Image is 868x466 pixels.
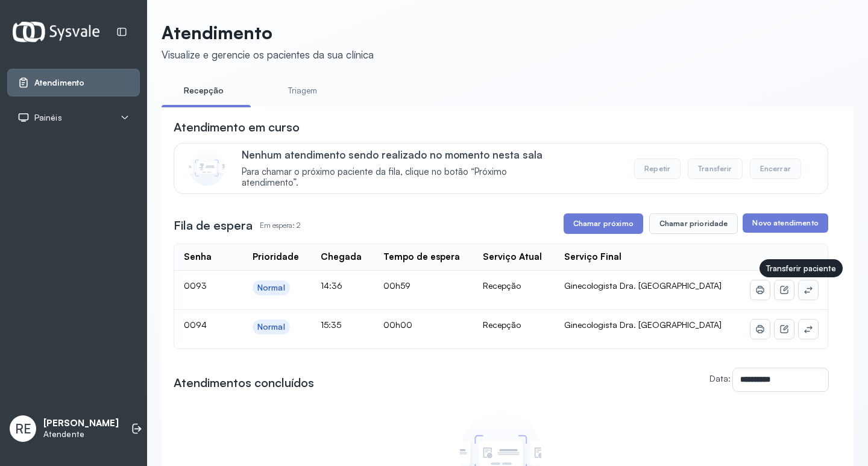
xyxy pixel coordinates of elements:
[564,251,621,263] div: Serviço Final
[564,320,722,330] span: Ginecologista Dra. [GEOGRAPHIC_DATA]
[242,166,561,189] span: Para chamar o próximo paciente da fila, clique no botão “Próximo atendimento”.
[43,418,119,429] p: [PERSON_NAME]
[174,374,314,391] h3: Atendimentos concluídos
[649,213,738,234] button: Chamar prioridade
[43,429,119,439] p: Atendente
[750,159,801,179] button: Encerrar
[174,217,253,234] h3: Fila de espera
[162,81,246,101] a: Recepção
[383,280,410,291] span: 00h59
[383,320,412,330] span: 00h00
[242,148,561,161] p: Nenhum atendimento sendo realizado no momento nesta sala
[321,251,362,263] div: Chegada
[34,78,84,88] span: Atendimento
[162,22,374,43] p: Atendimento
[260,217,301,234] p: Em espera: 2
[634,159,681,179] button: Repetir
[260,81,345,101] a: Triagem
[34,113,62,123] span: Painéis
[257,283,285,293] div: Normal
[162,48,374,61] div: Visualize e gerencie os pacientes da sua clínica
[257,322,285,332] div: Normal
[184,251,212,263] div: Senha
[189,150,225,186] img: Imagem de CalloutCard
[564,213,643,234] button: Chamar próximo
[13,22,99,42] img: Logotipo do estabelecimento
[483,251,542,263] div: Serviço Atual
[184,280,207,291] span: 0093
[17,77,130,89] a: Atendimento
[483,320,545,330] div: Recepção
[688,159,743,179] button: Transferir
[564,280,722,291] span: Ginecologista Dra. [GEOGRAPHIC_DATA]
[483,280,545,291] div: Recepção
[743,213,828,233] button: Novo atendimento
[709,373,731,383] label: Data:
[253,251,299,263] div: Prioridade
[174,119,300,136] h3: Atendimento em curso
[321,320,341,330] span: 15:35
[383,251,460,263] div: Tempo de espera
[321,280,342,291] span: 14:36
[184,320,207,330] span: 0094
